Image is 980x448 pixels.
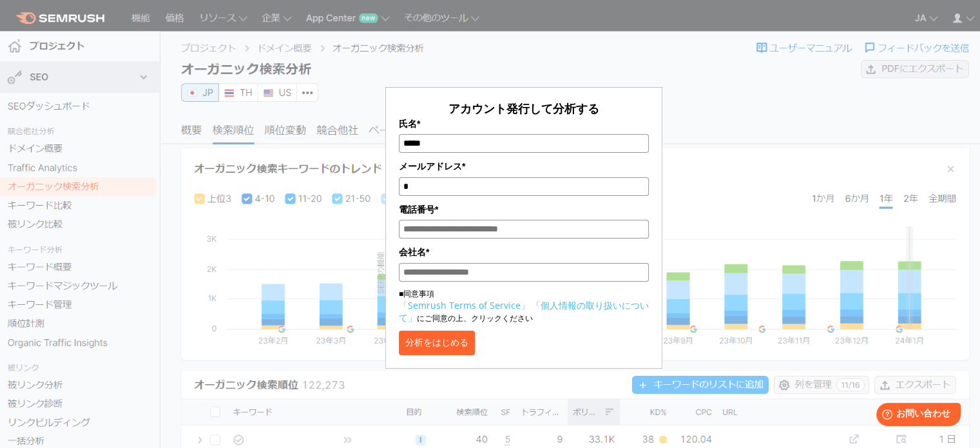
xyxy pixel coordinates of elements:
label: 電話番号* [399,202,649,217]
a: 「個人情報の取り扱いについて」 [399,299,649,324]
p: ■同意事項 にご同意の上、クリックください [399,288,649,324]
iframe: Help widget launcher [865,398,966,434]
label: メールアドレス* [399,159,649,173]
button: 分析をはじめる [399,331,475,355]
span: アカウント発行して分析する [448,101,599,116]
a: 「Semrush Terms of Service」 [399,299,530,311]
